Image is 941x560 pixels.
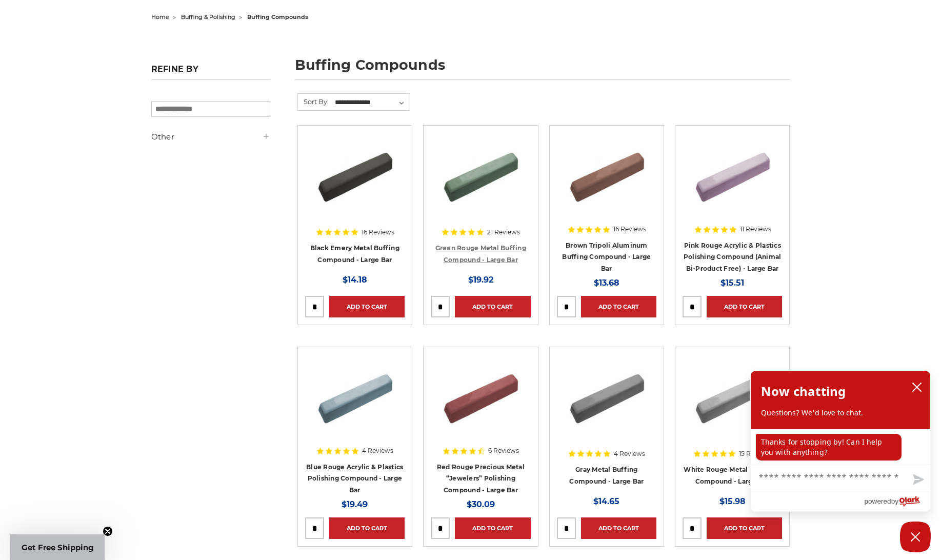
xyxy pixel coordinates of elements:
img: Red Rouge Jewelers Buffing Compound [439,354,522,436]
div: Get Free ShippingClose teaser [10,534,105,560]
div: chat [751,429,930,465]
a: Black Emery Metal Buffing Compound - Large Bar [310,244,399,264]
h1: buffing compounds [295,58,790,80]
a: Add to Cart [707,296,782,317]
span: 4 Reviews [614,451,645,457]
label: Sort By: [298,94,329,109]
span: $14.65 [593,496,619,506]
span: $30.09 [467,499,495,509]
button: Close teaser [103,526,113,536]
a: Pink Rouge Acrylic & Plastics Polishing Compound (Animal Bi-Product Free) - Large Bar [684,242,782,272]
a: Red Rouge Precious Metal “Jewelers” Polishing Compound - Large Bar [437,463,525,494]
a: White Rouge Buffing Compound [683,354,782,454]
img: Pink Plastic Polishing Compound [691,133,773,215]
span: buffing compounds [247,13,308,21]
span: $19.49 [342,499,368,509]
button: Send message [905,468,930,492]
span: powered [864,495,891,508]
a: Gray Metal Buffing Compound - Large Bar [569,466,644,485]
span: $14.18 [343,275,367,285]
a: Green Rouge Metal Buffing Compound - Large Bar [435,244,526,264]
span: $13.68 [594,278,619,288]
div: olark chatbox [750,370,931,512]
p: Questions? We'd love to chat. [761,408,920,418]
img: Black Stainless Steel Buffing Compound [314,133,396,215]
a: Add to Cart [707,517,782,539]
button: close chatbox [909,379,925,395]
a: Add to Cart [329,296,405,317]
a: Add to Cart [455,296,530,317]
a: Add to Cart [581,517,656,539]
p: Thanks for stopping by! Can I help you with anything? [756,434,902,461]
img: Brown Tripoli Aluminum Buffing Compound [566,133,648,215]
span: Get Free Shipping [22,543,94,552]
a: Add to Cart [329,517,405,539]
a: Gray Buffing Compound [557,354,656,454]
a: buffing & polishing [181,13,235,21]
a: Green Rouge Aluminum Buffing Compound [431,133,530,232]
h5: Other [151,131,270,143]
h5: Refine by [151,64,270,80]
select: Sort By: [333,95,410,110]
span: 21 Reviews [487,229,520,235]
img: Gray Buffing Compound [566,354,648,436]
span: $15.51 [720,278,744,288]
img: White Rouge Buffing Compound [691,354,773,436]
img: Blue rouge polishing compound [314,354,396,436]
button: Close Chatbox [900,522,931,552]
span: $15.98 [719,496,746,506]
a: Add to Cart [581,296,656,317]
span: $19.92 [468,275,493,285]
a: Blue rouge polishing compound [305,354,405,454]
a: White Rouge Metal Polishing Compound - Large Bar [684,466,781,485]
a: Blue Rouge Acrylic & Plastics Polishing Compound - Large Bar [306,463,403,494]
h2: Now chatting [761,381,846,402]
span: 16 Reviews [362,229,394,235]
a: Powered by Olark [864,492,930,511]
a: Red Rouge Jewelers Buffing Compound [431,354,530,454]
img: Green Rouge Aluminum Buffing Compound [439,133,522,215]
a: Brown Tripoli Aluminum Buffing Compound [557,133,656,232]
a: Black Stainless Steel Buffing Compound [305,133,405,232]
span: 15 Reviews [739,451,772,457]
a: Add to Cart [455,517,530,539]
a: Brown Tripoli Aluminum Buffing Compound - Large Bar [562,242,651,272]
span: by [891,495,898,508]
a: home [151,13,169,21]
a: Pink Plastic Polishing Compound [683,133,782,232]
